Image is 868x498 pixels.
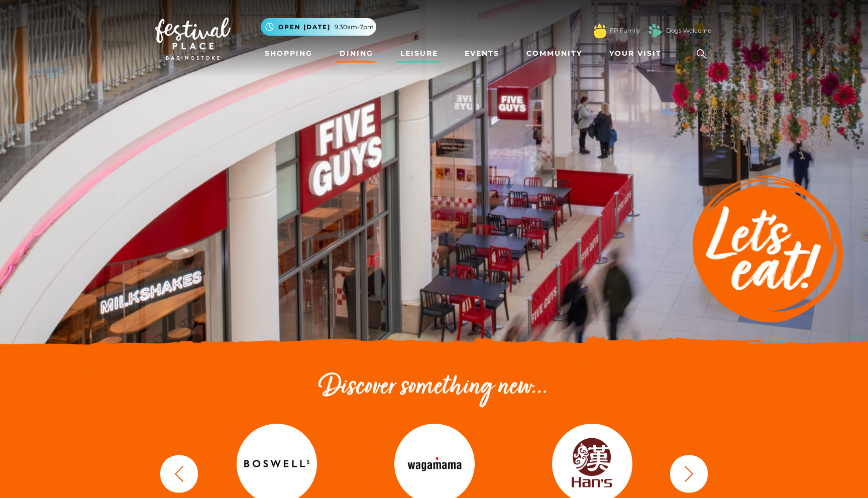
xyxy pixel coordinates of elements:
[278,23,331,32] span: Open [DATE]
[666,26,713,35] a: Dogs Welcome!
[605,44,671,63] a: Your Visit
[155,18,231,60] img: Festival Place Logo
[610,26,640,35] a: FP Family
[609,48,662,59] span: Your Visit
[461,44,503,63] a: Events
[261,18,376,36] button: Open [DATE] 9.30am-7pm
[396,44,442,63] a: Leisure
[522,44,586,63] a: Community
[335,23,374,32] span: 9.30am-7pm
[261,44,316,63] a: Shopping
[336,44,377,63] a: Dining
[155,371,713,404] h2: Discover something new...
